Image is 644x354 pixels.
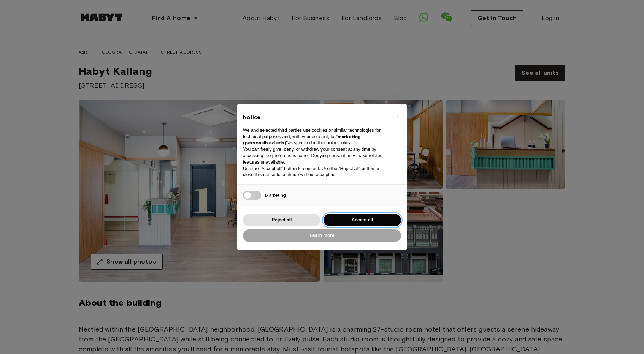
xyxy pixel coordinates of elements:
[324,140,350,145] a: cookie policy
[243,214,320,226] button: Reject all
[243,127,389,146] p: We and selected third parties use cookies or similar technologies for technical purposes and, wit...
[243,146,389,165] p: You can freely give, deny, or withdraw your consent at any time by accessing the preferences pane...
[396,112,399,121] span: ×
[243,229,401,242] button: Learn more
[324,214,401,226] button: Accept all
[243,114,389,121] h2: Notice
[265,192,286,198] span: Marketing
[243,134,361,146] strong: “marketing (personalized ads)”
[243,166,389,179] p: Use the “Accept all” button to consent. Use the “Reject all” button or close this notice to conti...
[391,111,403,123] button: Close this notice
